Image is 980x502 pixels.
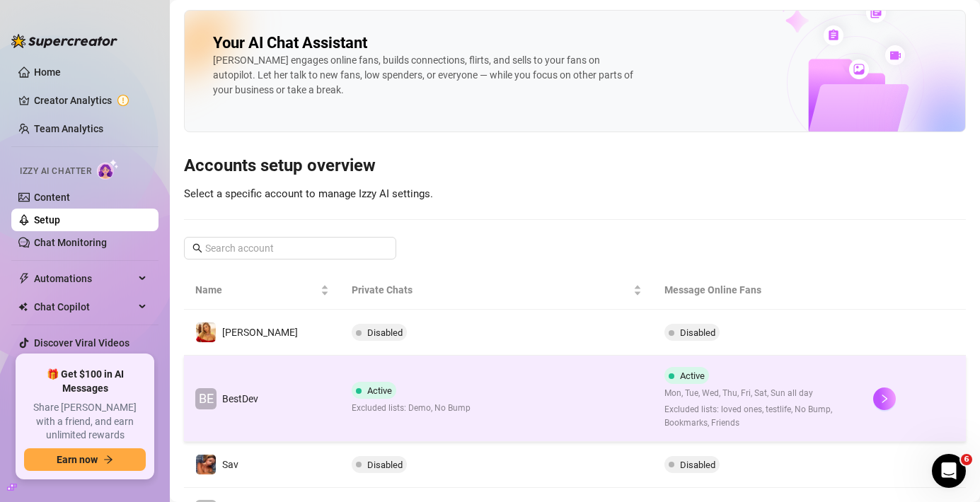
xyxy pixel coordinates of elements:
span: Excluded lists: loved ones, testlife, No Bump, Bookmarks, Friends [664,403,851,430]
span: Earn now [57,454,98,465]
span: 6 [961,454,972,465]
span: Mon, Tue, Wed, Thu, Fri, Sat, Sun all day [664,387,851,400]
span: build [7,482,17,492]
span: right [880,394,889,404]
a: Setup [34,214,60,226]
h2: Your AI Chat Assistant [213,33,367,53]
span: Sav [222,459,238,470]
a: Creator Analytics exclamation-circle [34,89,147,112]
img: logo-BBDzfeDw.svg [11,34,117,48]
span: Active [680,370,705,381]
button: Earn nowarrow-right [24,448,146,471]
span: Select a specific account to manage Izzy AI settings. [184,187,433,200]
iframe: Intercom live chat [932,454,966,488]
span: Active [367,385,392,396]
span: Automations [34,267,134,290]
span: Disabled [680,460,715,470]
span: [PERSON_NAME] [222,327,298,338]
span: Disabled [367,327,403,338]
span: Disabled [680,327,715,338]
span: Name [195,282,318,298]
th: Private Chats [340,271,653,310]
h3: Accounts setup overview [184,155,966,177]
span: Share [PERSON_NAME] with a friend, and earn unlimited rewards [24,401,146,443]
span: BE [199,389,214,409]
button: right [873,387,896,410]
span: thunderbolt [18,273,30,284]
span: search [192,243,202,253]
span: Private Chats [352,282,630,298]
span: Disabled [367,460,403,470]
span: Izzy AI Chatter [20,165,91,178]
a: Chat Monitoring [34,237,107,248]
span: BestDev [222,393,258,404]
a: Content [34,192,70,203]
div: [PERSON_NAME] engages online fans, builds connections, flirts, and sells to your fans on autopilo... [213,53,638,98]
img: AI Chatter [97,159,119,180]
span: Excluded lists: Demo, No Bump [352,402,471,415]
a: Home [34,66,61,78]
a: Team Analytics [34,123,103,134]
th: Message Online Fans [653,271,862,310]
a: Discover Viral Videos [34,337,129,349]
th: Name [184,271,340,310]
img: Mikayla [196,322,216,342]
span: arrow-right [103,455,113,465]
img: Chat Copilot [18,302,28,312]
img: Sav [196,455,216,474]
input: Search account [205,240,376,256]
span: Chat Copilot [34,296,134,318]
span: 🎁 Get $100 in AI Messages [24,368,146,395]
